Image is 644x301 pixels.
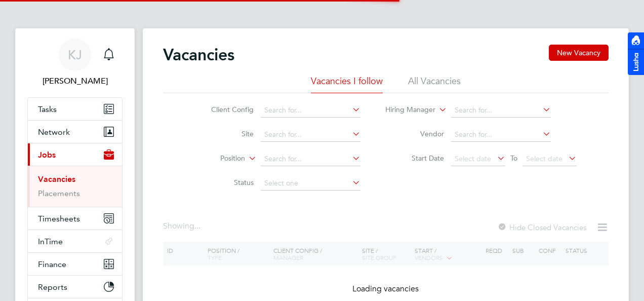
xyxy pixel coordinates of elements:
[38,189,80,198] a: Placements
[386,154,444,163] label: Start Date
[28,121,122,143] button: Network
[38,214,80,223] span: Timesheets
[28,98,122,120] a: Tasks
[68,48,82,61] span: KJ
[408,75,461,93] li: All Vacancies
[261,176,360,191] input: Select one
[261,128,360,142] input: Search for...
[38,150,56,160] span: Jobs
[38,282,67,292] span: Reports
[261,152,360,166] input: Search for...
[195,105,254,114] label: Client Config
[28,166,122,207] div: Jobs
[386,129,444,138] label: Vendor
[377,105,435,115] label: Hiring Manager
[195,178,254,187] label: Status
[28,276,122,298] button: Reports
[549,45,609,61] button: New Vacancy
[28,207,122,230] button: Timesheets
[261,103,360,118] input: Search for...
[497,222,586,232] label: Hide Closed Vacancies
[526,154,562,163] span: Select date
[163,221,203,232] div: Showing
[507,152,520,165] span: To
[38,237,63,246] span: InTime
[163,45,234,65] h2: Vacancies
[195,129,254,138] label: Site
[451,103,551,118] input: Search for...
[28,253,122,275] button: Finance
[27,75,123,87] span: Kyle Johnson
[187,154,245,164] label: Position
[194,221,200,231] span: ...
[28,143,122,166] button: Jobs
[38,127,70,137] span: Network
[455,154,491,163] span: Select date
[27,39,123,87] a: KJ[PERSON_NAME]
[311,75,383,93] li: Vacancies I follow
[38,259,66,269] span: Finance
[38,104,57,114] span: Tasks
[451,128,551,142] input: Search for...
[38,174,75,184] a: Vacancies
[28,230,122,252] button: InTime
